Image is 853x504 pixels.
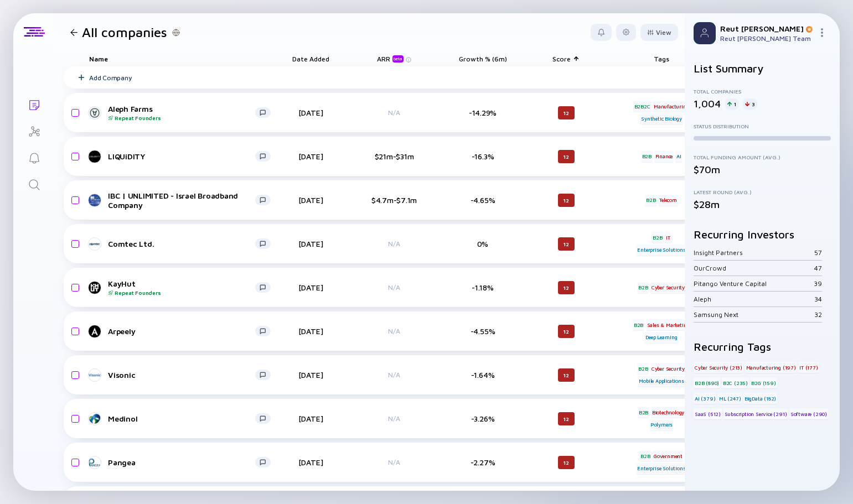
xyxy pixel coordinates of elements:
div: N/A [358,458,430,466]
div: B2B [641,151,653,162]
div: Total Funding Amount (Avg.) [694,154,831,160]
a: KayHutRepeat Founders [89,279,280,296]
img: Profile Picture [694,22,716,44]
span: Growth % (6m) [459,55,507,63]
div: LIQUiDITY [108,152,255,161]
div: Deep Learning [644,332,678,343]
div: $70m [694,164,831,175]
div: $21m-$31m [358,152,430,161]
div: OurCrowd [694,264,814,272]
div: $4.7m-$7.1m [358,195,430,205]
div: Sales & Marketing [646,319,691,330]
div: B2B [638,407,649,418]
div: -1.18% [447,283,519,292]
a: Comtec Ltd. [89,237,280,251]
div: [DATE] [280,108,342,117]
div: 32 [814,310,822,319]
div: B2B [633,319,644,330]
div: B2B [652,232,663,243]
div: Mobile Applications [638,376,685,387]
div: Enterprise Solutions [636,463,686,474]
div: Status Distribution [694,123,831,129]
div: N/A [358,327,430,335]
div: IBC | UNLIMITED - Israel Broadband Company [108,191,255,210]
div: Polymers [649,419,674,430]
div: Repeat Founders [108,289,255,296]
div: 12 [558,194,575,207]
div: -3.26% [447,414,519,423]
div: [DATE] [280,370,342,380]
h2: Recurring Investors [694,228,831,241]
div: $28m [694,199,831,210]
div: B2B [639,450,651,461]
div: 12 [558,281,575,294]
h2: Recurring Tags [694,340,831,353]
div: Finance [654,151,674,162]
div: 12 [558,368,575,382]
div: 12 [558,456,575,469]
div: N/A [358,414,430,423]
div: Comtec Ltd. [108,239,255,248]
div: Aleph [694,295,814,303]
a: IBC | UNLIMITED - Israel Broadband Company [89,191,280,210]
div: B2B [645,195,656,206]
div: IT (177) [798,362,819,373]
div: AI [675,151,683,162]
div: B2B [637,282,649,293]
div: 34 [814,295,822,303]
div: 12 [558,150,575,163]
div: [DATE] [280,283,342,292]
div: Cyber Security (213) [694,362,743,373]
div: Aleph Farms [108,104,255,121]
a: Aleph FarmsRepeat Founders [89,104,280,121]
a: Medinol [89,412,280,425]
div: 12 [558,237,575,251]
div: Medinol [108,414,255,423]
div: Manufacturing (197) [745,362,797,373]
div: Cyber Security [650,363,686,374]
a: Investor Map [13,117,55,144]
div: beta [392,55,404,63]
div: N/A [358,240,430,248]
a: Pangea [89,456,280,469]
img: Menu [818,28,826,37]
a: Search [13,170,55,197]
div: -4.55% [447,326,519,336]
div: AI (379) [694,393,716,404]
div: Telecom [658,195,678,206]
h1: All companies [82,24,167,40]
div: [DATE] [280,152,342,161]
div: 39 [814,279,822,288]
div: 3 [743,98,757,110]
button: View [640,24,678,41]
div: Insight Partners [694,248,814,257]
div: 57 [814,248,822,257]
div: Pangea [108,458,255,467]
div: ARR [377,55,406,63]
div: 1,004 [694,98,721,110]
div: Add Company [89,74,132,82]
div: -4.65% [447,195,519,205]
div: Visonic [108,370,255,380]
div: IT [665,232,671,243]
div: B2C (235) [722,377,749,388]
a: Reminders [13,144,55,170]
div: -16.3% [447,152,519,161]
div: -1.64% [447,370,519,380]
a: Visonic [89,368,280,382]
div: Cyber Security [650,282,686,293]
div: 12 [558,106,575,119]
div: B2B (890) [694,377,720,388]
div: [DATE] [280,414,342,423]
div: Total Companies [694,88,831,95]
div: N/A [358,371,430,379]
div: Subscription Service (291) [723,408,788,419]
div: 12 [558,412,575,425]
div: [DATE] [280,239,342,248]
div: Arpeely [108,326,255,336]
div: Manufacturing [653,101,690,112]
div: 1 [725,98,738,110]
div: [DATE] [280,326,342,336]
div: N/A [358,108,430,117]
div: SaaS (512) [694,408,722,419]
